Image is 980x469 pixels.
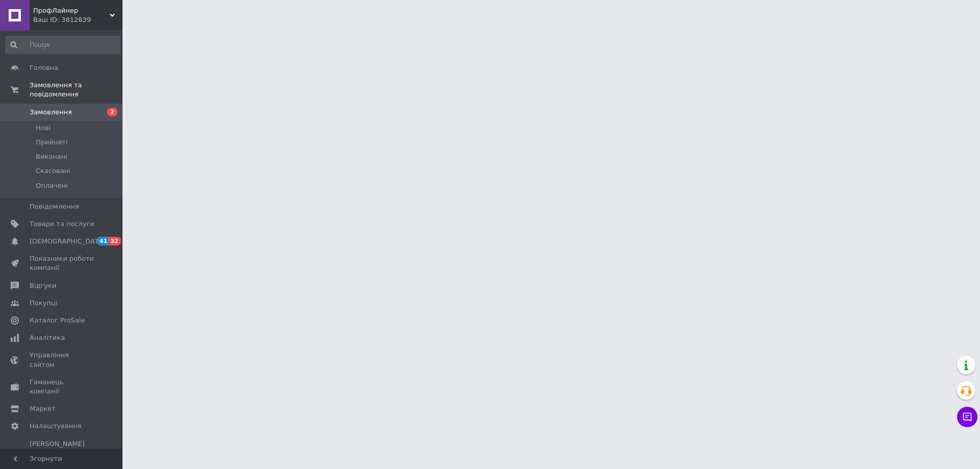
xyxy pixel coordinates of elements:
[30,281,56,290] span: Відгуки
[30,219,94,229] span: Товари та послуги
[97,237,109,245] span: 41
[30,316,85,325] span: Каталог ProSale
[30,404,56,413] span: Маркет
[30,81,122,99] span: Замовлення та повідомлення
[36,181,68,190] span: Оплачені
[33,6,110,15] span: ПрофЛайнер
[36,166,70,176] span: Скасовані
[30,333,65,342] span: Аналітика
[30,108,72,117] span: Замовлення
[30,422,82,431] span: Налаштування
[30,439,94,467] span: [PERSON_NAME] та рахунки
[30,299,57,308] span: Покупці
[36,152,67,161] span: Виконані
[36,138,67,147] span: Прийняті
[30,351,94,369] span: Управління сайтом
[5,36,120,54] input: Пошук
[30,237,105,246] span: [DEMOGRAPHIC_DATA]
[36,124,51,133] span: Нові
[30,378,94,396] span: Гаманець компанії
[109,237,120,245] span: 32
[30,202,79,211] span: Повідомлення
[30,63,58,72] span: Головна
[33,15,122,24] div: Ваш ID: 3812839
[30,254,94,273] span: Показники роботи компанії
[107,108,117,116] span: 2
[957,407,977,427] button: Чат з покупцем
